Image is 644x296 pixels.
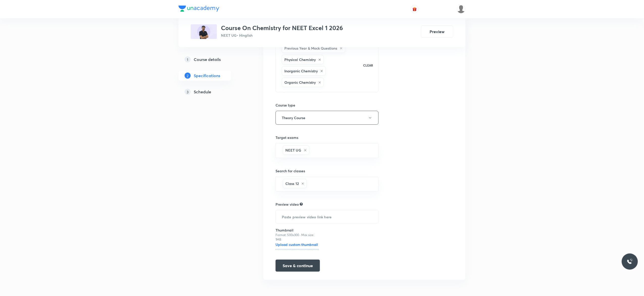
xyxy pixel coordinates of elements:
a: 1Course details [179,54,247,65]
p: CLEAR [363,63,373,68]
h5: Specifications [194,73,220,79]
button: avatar [411,5,419,13]
p: Format: 500x300 · Max size: 1MB [276,233,319,242]
p: 3 [185,89,191,95]
p: 2 [185,73,191,79]
input: Paste preview video link here [276,210,378,223]
img: ttu [627,259,633,265]
h6: Previous Year & Mock Questions [284,46,337,51]
h6: Upload custom thumbnail [276,242,319,249]
button: Save & continue [276,260,320,272]
p: 1 [185,56,191,62]
img: avatar [412,7,417,11]
img: Anuruddha Kumar [457,5,465,13]
p: NEET UG • Hinglish [221,33,343,38]
h5: Schedule [194,89,211,95]
a: Company Logo [179,6,219,13]
h6: NEET UG [285,147,301,153]
h6: Physical Chemistry [284,57,316,62]
button: Preview [421,26,453,38]
h3: Course On Chemistry for NEET Excel 1 2026 [221,24,343,32]
h6: Search for classes [276,168,379,174]
button: Open [376,150,377,151]
img: 0C1A523C-6E99-4683-BFD7-4B6AB4550150_plus.png [191,24,217,39]
h6: Organic Chemistry [284,80,316,85]
div: Explain about your course, what you’ll be teaching, how it will help learners in their preparation [300,202,303,206]
h6: Thumbnail [276,227,319,233]
h6: Class 12 [285,181,299,186]
h6: Target exams [276,135,379,140]
button: Theory Course [276,111,379,125]
h6: Course type [276,102,379,108]
h6: Inorganic Chemistry [284,68,318,74]
h6: Preview video [276,202,299,207]
button: Open [376,184,377,185]
h5: Course details [194,56,221,62]
img: Company Logo [179,6,219,12]
a: 3Schedule [179,87,247,97]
